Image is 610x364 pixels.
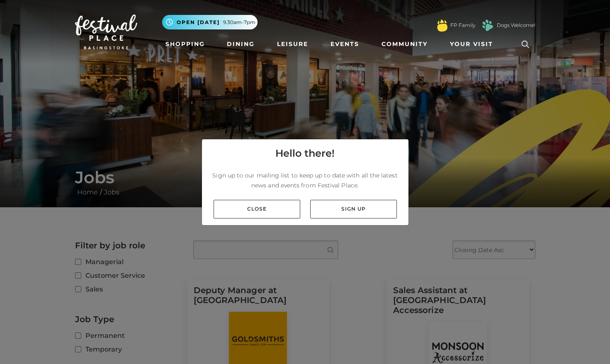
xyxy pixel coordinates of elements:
a: Shopping [162,36,208,52]
p: Sign up to our mailing list to keep up to date with all the latest news and events from Festival ... [209,170,402,190]
span: Your Visit [450,40,493,49]
a: FP Family [450,22,475,29]
span: 9.30am-7pm [223,19,255,26]
a: Your Visit [447,36,501,52]
a: Dogs Welcome! [497,22,535,29]
a: Events [327,36,362,52]
button: Open [DATE] 9.30am-7pm [162,15,258,29]
h4: Hello there! [275,146,335,161]
a: Leisure [274,36,311,52]
a: Community [378,36,431,52]
img: Festival Place Logo [75,15,137,49]
span: Open [DATE] [177,19,220,26]
a: Close [214,200,300,218]
a: Dining [224,36,258,52]
a: Sign up [310,200,397,218]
